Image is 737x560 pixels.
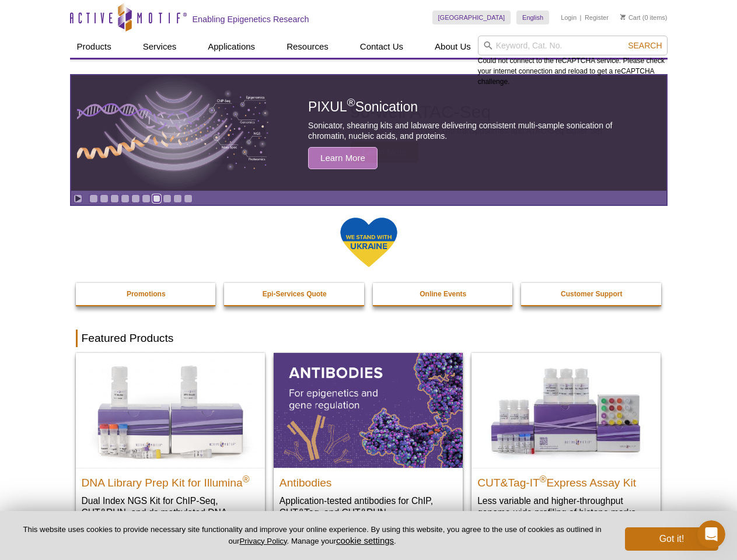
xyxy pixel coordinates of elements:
a: Go to slide 8 [163,194,172,203]
a: Epi-Services Quote [224,283,365,305]
img: PIXUL sonication [77,75,270,191]
h2: Antibodies [280,471,457,489]
img: We Stand With Ukraine [340,216,398,268]
button: Search [624,40,665,51]
li: (0 items) [620,10,668,24]
a: Customer Support [521,283,662,305]
a: Resources [280,36,336,58]
span: PIXUL Sonication [308,99,418,114]
a: Online Events [373,283,514,305]
span: Learn More [308,147,378,169]
img: DNA Library Prep Kit for Illumina [76,353,265,467]
h2: Enabling Epigenetics Research [193,14,309,24]
img: CUT&Tag-IT® Express Assay Kit [471,353,661,467]
p: This website uses cookies to provide necessary site functionality and improve your online experie... [19,524,606,547]
a: Go to slide 1 [89,194,98,203]
sup: ® [243,474,250,484]
img: All Antibodies [274,353,463,467]
a: CUT&Tag-IT® Express Assay Kit CUT&Tag-IT®Express Assay Kit Less variable and higher-throughput ge... [471,353,661,530]
a: Go to slide 7 [152,194,161,203]
p: Less variable and higher-throughput genome-wide profiling of histone marks​. [477,495,655,519]
a: English [516,10,549,24]
h2: DNA Library Prep Kit for Illumina [82,471,259,489]
li: | [580,10,582,24]
sup: ® [347,97,355,109]
a: Applications [201,36,262,58]
a: Login [561,13,577,22]
a: DNA Library Prep Kit for Illumina DNA Library Prep Kit for Illumina® Dual Index NGS Kit for ChIP-... [76,353,265,541]
a: Go to slide 4 [121,194,130,203]
p: Sonicator, shearing kits and labware delivering consistent multi-sample sonication of chromatin, ... [308,120,640,141]
a: Go to slide 10 [184,194,193,203]
h2: CUT&Tag-IT Express Assay Kit [477,471,655,489]
h2: Featured Products [76,330,662,347]
button: cookie settings [336,535,394,545]
p: Dual Index NGS Kit for ChIP-Seq, CUT&RUN, and ds methylated DNA assays. [82,495,259,530]
a: Contact Us [353,36,410,58]
a: Promotions [76,283,217,305]
a: [GEOGRAPHIC_DATA] [432,10,511,24]
a: Register [585,13,609,22]
strong: Online Events [420,290,466,298]
a: PIXUL sonication PIXUL®Sonication Sonicator, shearing kits and labware delivering consistent mult... [71,75,666,191]
article: PIXUL Sonication [71,75,666,191]
strong: Epi-Services Quote [263,290,327,298]
a: Services [136,36,184,58]
a: About Us [428,36,478,58]
a: Products [70,36,118,58]
div: Could not connect to the reCAPTCHA service. Please check your internet connection and reload to g... [478,36,668,87]
p: Application-tested antibodies for ChIP, CUT&Tag, and CUT&RUN. [280,495,457,519]
sup: ® [540,474,547,484]
a: All Antibodies Antibodies Application-tested antibodies for ChIP, CUT&Tag, and CUT&RUN. [274,353,463,530]
strong: Promotions [127,290,166,298]
button: Got it! [625,527,718,551]
img: Your Cart [620,14,626,20]
a: Go to slide 6 [142,194,151,203]
a: Go to slide 5 [131,194,140,203]
a: Cart [620,13,641,22]
a: Toggle autoplay [74,194,82,203]
a: Go to slide 9 [173,194,182,203]
a: Go to slide 2 [100,194,109,203]
strong: Customer Support [561,290,622,298]
iframe: Intercom live chat [697,520,725,548]
a: Go to slide 3 [110,194,119,203]
span: Search [628,41,662,50]
input: Keyword, Cat. No. [478,36,668,55]
a: Privacy Policy [239,537,287,545]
